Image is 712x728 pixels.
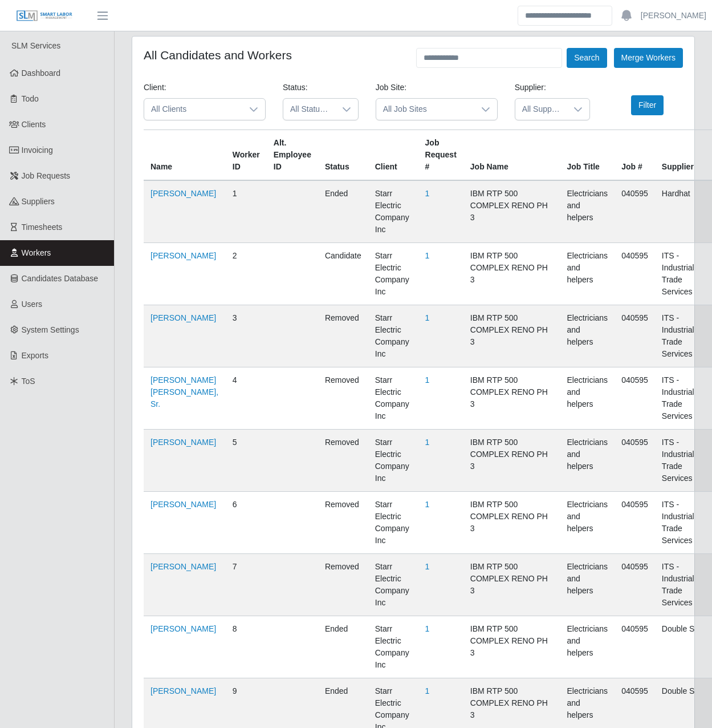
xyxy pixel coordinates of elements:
[318,305,368,367] td: removed
[463,492,560,554] td: IBM RTP 500 COMPLEX RENO PH 3
[425,251,430,260] a: 1
[560,243,615,305] td: Electricians and helpers
[615,554,655,616] td: 040595
[22,274,99,283] span: Candidates Database
[463,305,560,367] td: IBM RTP 500 COMPLEX RENO PH 3
[463,554,560,616] td: IBM RTP 500 COMPLEX RENO PH 3
[22,145,53,155] span: Invoicing
[615,305,655,367] td: 040595
[318,616,368,678] td: ended
[631,95,664,115] button: Filter
[463,616,560,678] td: IBM RTP 500 COMPLEX RENO PH 3
[518,6,612,26] input: Search
[368,554,418,616] td: Starr Electric Company Inc
[376,99,474,120] span: All Job Sites
[463,180,560,243] td: IBM RTP 500 COMPLEX RENO PH 3
[560,616,615,678] td: Electricians and helpers
[22,325,79,334] span: System Settings
[318,367,368,430] td: removed
[150,313,216,322] a: [PERSON_NAME]
[463,430,560,492] td: IBM RTP 500 COMPLEX RENO PH 3
[425,189,430,198] a: 1
[560,305,615,367] td: Electricians and helpers
[144,99,242,120] span: All Clients
[425,562,430,571] a: 1
[226,616,267,678] td: 8
[318,180,368,243] td: ended
[144,82,166,94] label: Client:
[22,120,46,129] span: Clients
[318,243,368,305] td: candidate
[144,130,226,181] th: Name
[615,492,655,554] td: 040595
[150,562,216,571] a: [PERSON_NAME]
[560,130,615,181] th: Job Title
[425,686,430,695] a: 1
[318,430,368,492] td: removed
[463,243,560,305] td: IBM RTP 500 COMPLEX RENO PH 3
[425,375,430,385] a: 1
[226,367,267,430] td: 4
[22,171,71,180] span: Job Requests
[283,82,308,94] label: Status:
[226,305,267,367] td: 3
[368,130,418,181] th: Client
[150,251,216,260] a: [PERSON_NAME]
[226,130,267,181] th: Worker ID
[425,624,430,633] a: 1
[22,248,51,257] span: Workers
[560,430,615,492] td: Electricians and helpers
[22,94,39,103] span: Todo
[515,82,546,94] label: Supplier:
[11,41,60,50] span: SLM Services
[267,130,318,181] th: Alt. Employee ID
[615,430,655,492] td: 040595
[368,492,418,554] td: Starr Electric Company Inc
[226,492,267,554] td: 6
[150,500,216,509] a: [PERSON_NAME]
[318,130,368,181] th: Status
[615,616,655,678] td: 040595
[150,438,216,447] a: [PERSON_NAME]
[144,48,292,62] h4: All Candidates and Workers
[226,554,267,616] td: 7
[615,180,655,243] td: 040595
[368,180,418,243] td: Starr Electric Company Inc
[615,367,655,430] td: 040595
[283,99,335,120] span: All Statuses
[368,616,418,678] td: Starr Electric Company Inc
[560,492,615,554] td: Electricians and helpers
[150,375,218,409] a: [PERSON_NAME] [PERSON_NAME], Sr.
[22,68,61,78] span: Dashboard
[318,492,368,554] td: removed
[226,430,267,492] td: 5
[376,82,406,94] label: Job Site:
[463,367,560,430] td: IBM RTP 500 COMPLEX RENO PH 3
[641,10,706,22] a: [PERSON_NAME]
[368,243,418,305] td: Starr Electric Company Inc
[560,367,615,430] td: Electricians and helpers
[615,243,655,305] td: 040595
[425,500,430,509] a: 1
[368,367,418,430] td: Starr Electric Company Inc
[614,48,683,68] button: Merge Workers
[560,554,615,616] td: Electricians and helpers
[22,197,55,206] span: Suppliers
[22,300,43,309] span: Users
[22,223,63,232] span: Timesheets
[16,10,73,22] img: SLM Logo
[150,624,216,633] a: [PERSON_NAME]
[226,243,267,305] td: 2
[418,130,463,181] th: Job Request #
[567,48,607,68] button: Search
[615,130,655,181] th: Job #
[425,313,430,322] a: 1
[22,377,35,386] span: ToS
[425,438,430,447] a: 1
[226,180,267,243] td: 1
[368,430,418,492] td: Starr Electric Company Inc
[318,554,368,616] td: removed
[368,305,418,367] td: Starr Electric Company Inc
[150,686,216,695] a: [PERSON_NAME]
[150,189,216,198] a: [PERSON_NAME]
